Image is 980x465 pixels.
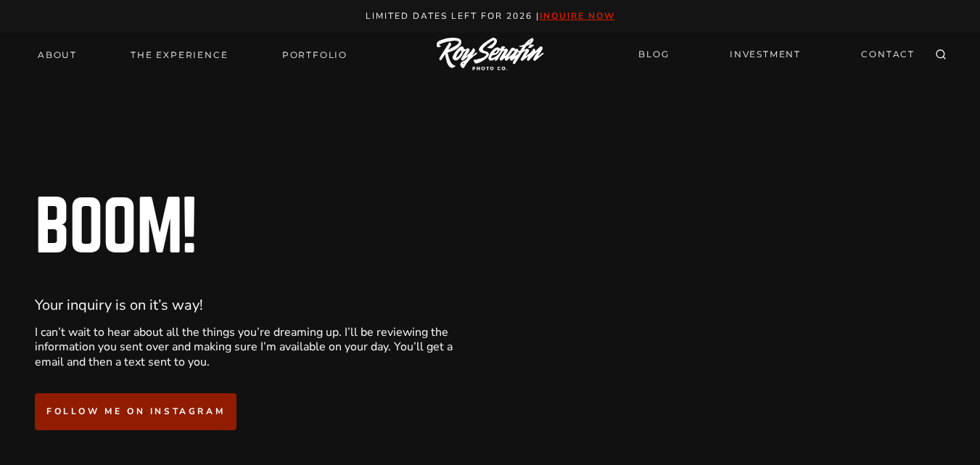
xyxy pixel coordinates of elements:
[29,45,356,65] nav: Primary Navigation
[35,393,236,430] a: Follow me on instagram
[540,10,615,22] a: inquire now
[35,298,479,325] div: Your inquiry is on it’s way!
[29,45,86,65] a: About
[437,38,544,72] img: Logo of Roy Serafin Photo Co., featuring stylized text in white on a light background, representi...
[16,9,965,24] p: Limited Dates LEft for 2026 |
[852,42,923,67] a: CONTACT
[721,42,810,67] a: INVESTMENT
[630,42,678,67] a: BLOG
[35,325,479,370] p: I can’t wait to hear about all the things you’re dreaming up. I’ll be reviewing the information y...
[35,194,479,263] h2: BOOM!
[273,45,356,65] a: Portfolio
[630,42,923,67] nav: Secondary Navigation
[122,45,236,65] a: THE EXPERIENCE
[931,45,951,65] button: View Search Form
